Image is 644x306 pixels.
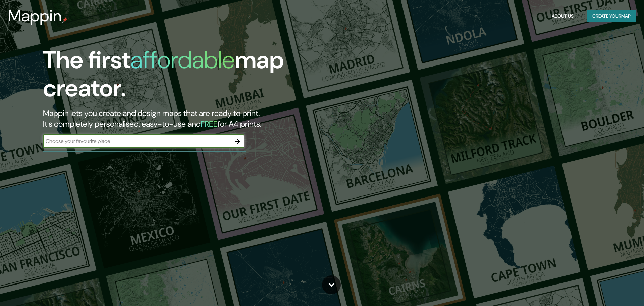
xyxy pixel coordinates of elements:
input: Choose your favourite place [43,137,231,145]
h1: affordable [130,44,235,76]
img: mappin-pin [62,17,67,23]
button: About Us [549,10,576,23]
h1: The first map creator. [43,46,365,108]
h5: FREE [201,119,218,129]
h3: Mappin [8,7,62,26]
h2: Mappin lets you create and design maps that are ready to print. It's completely personalised, eas... [43,108,365,129]
button: Create yourmap [587,10,636,23]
